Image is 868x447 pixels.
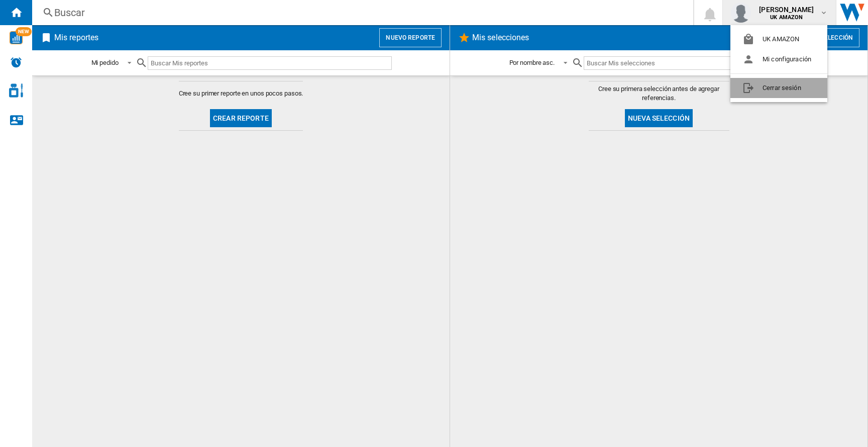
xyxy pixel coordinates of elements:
button: UK AMAZON [730,29,827,49]
button: Mi configuración [730,49,827,69]
button: Cerrar sesión [730,78,827,98]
